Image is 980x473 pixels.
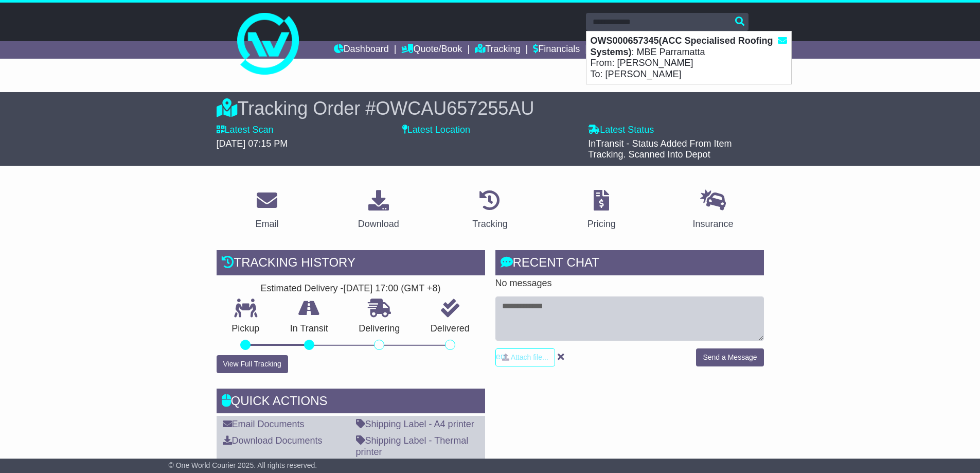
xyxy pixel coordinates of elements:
a: Download Documents [223,435,323,446]
a: Shipping Label - Thermal printer [356,435,469,457]
label: Latest Location [402,125,470,136]
strong: OWS000657345(ACC Specialised Roofing Systems) [591,36,773,57]
p: No messages [495,278,764,289]
div: Email [255,217,278,231]
div: [DATE] 17:00 (GMT +8) [344,283,441,294]
a: Financials [533,41,580,59]
div: Download [358,217,399,231]
label: Latest Status [588,125,654,136]
a: Pricing [581,186,622,235]
div: : MBE Parramatta From: [PERSON_NAME] To: [PERSON_NAME] [586,31,791,84]
p: Pickup [217,323,275,335]
button: View Full Tracking [217,355,288,373]
a: Quote/Book [401,41,462,59]
button: Send a Message [696,348,763,366]
div: Estimated Delivery - [217,283,485,294]
span: © One World Courier 2025. All rights reserved. [169,461,317,469]
span: [DATE] 07:15 PM [217,138,288,149]
a: Dashboard [334,41,389,59]
a: Email [248,186,285,235]
div: Insurance [693,217,734,231]
a: Shipping Label - A4 printer [356,419,474,429]
span: OWCAU657255AU [376,98,534,119]
a: Email Documents [223,419,305,429]
a: Insurance [686,186,740,235]
p: Delivered [415,323,485,335]
div: Quick Actions [217,389,485,416]
div: Pricing [587,217,616,231]
p: Delivering [344,323,416,335]
a: Download [351,186,406,235]
a: Tracking [475,41,520,59]
span: InTransit - Status Added From Item Tracking. Scanned Into Depot [588,138,732,160]
div: Tracking Order # [217,97,764,119]
label: Latest Scan [217,125,274,136]
p: In Transit [275,323,344,335]
a: Tracking [466,186,514,235]
div: Tracking history [217,250,485,278]
div: Tracking [472,217,507,231]
div: RECENT CHAT [495,250,764,278]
